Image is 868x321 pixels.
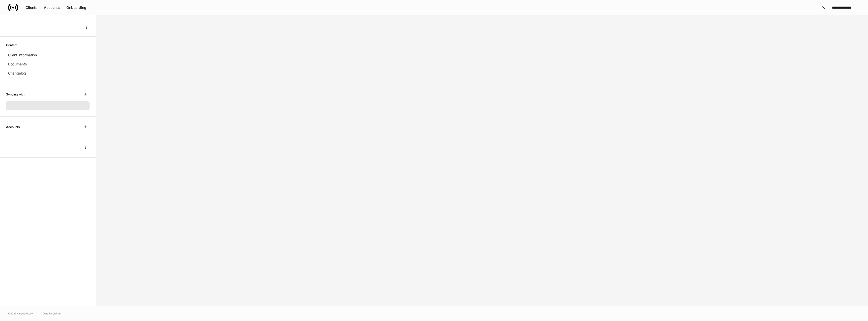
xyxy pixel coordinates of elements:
div: Onboarding [66,5,86,10]
div: Accounts [44,5,60,10]
div: Clients [25,5,37,10]
p: Documents [8,62,27,67]
h6: Content [6,43,17,47]
a: Documents [6,60,90,69]
button: Accounts [41,4,63,12]
p: Changelog [8,71,26,76]
a: Changelog [6,69,90,78]
a: Client information [6,51,90,60]
p: Client information [8,53,37,58]
button: Clients [22,4,41,12]
span: © 2025 OneAdvisory [8,311,33,315]
button: Onboarding [63,4,90,12]
h6: Accounts [6,125,20,129]
h6: Syncing with [6,92,24,97]
a: Data Disclaimer [43,311,62,315]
